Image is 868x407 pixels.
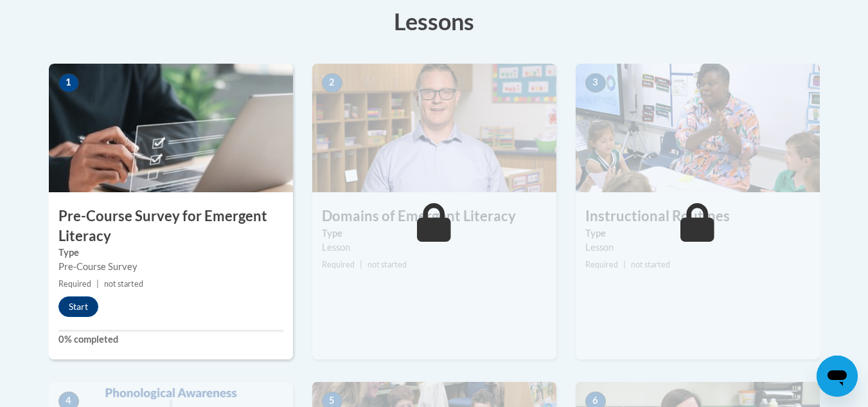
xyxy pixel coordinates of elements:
span: | [360,260,362,269]
label: 0% completed [58,332,283,347]
img: Course Image [312,64,556,192]
span: 3 [585,73,606,93]
h3: Instructional Routines [576,206,820,226]
span: Required [322,260,355,269]
span: | [623,260,626,269]
h3: Pre-Course Survey for Emergent Literacy [49,206,293,246]
img: Course Image [49,64,293,192]
label: Type [585,226,810,240]
span: Required [585,260,618,269]
h3: Domains of Emergent Literacy [312,206,556,226]
span: | [96,279,99,289]
iframe: Button to launch messaging window [817,356,858,397]
span: 1 [58,73,79,93]
h3: Lessons [49,5,820,37]
div: Pre-Course Survey [58,260,283,274]
img: Course Image [576,64,820,192]
div: Lesson [585,240,810,255]
label: Type [58,246,283,260]
div: Lesson [322,240,547,255]
span: not started [368,260,407,269]
span: not started [104,279,143,289]
span: 2 [322,73,342,93]
span: not started [631,260,670,269]
span: Required [58,279,91,289]
label: Type [322,226,547,240]
button: Start [58,296,98,317]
